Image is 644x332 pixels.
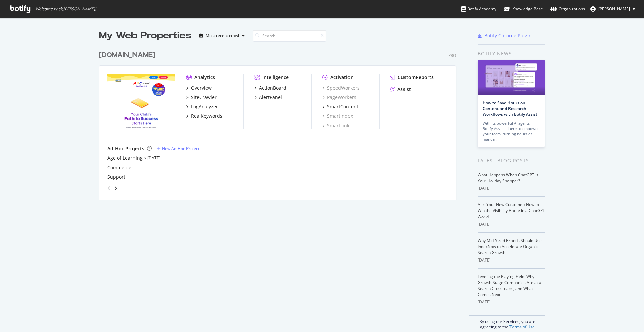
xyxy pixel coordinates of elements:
input: Search [253,30,326,42]
img: www.abcmouse.com [107,74,175,128]
a: Botify Chrome Plugin [478,32,532,39]
a: What Happens When ChatGPT Is Your Holiday Shopper? [478,172,538,184]
div: angle-left [105,183,113,194]
button: [PERSON_NAME] [585,4,641,14]
div: CustomReports [398,74,434,81]
div: AlertPanel [259,94,282,101]
a: [DOMAIN_NAME] [99,50,158,60]
div: Knowledge Base [504,6,543,12]
div: Most recent crawl [206,34,239,38]
a: Assist [390,86,411,93]
img: How to Save Hours on Content and Research Workflows with Botify Assist [478,60,545,95]
div: RealKeywords [191,113,222,120]
a: Terms of Use [509,324,535,330]
div: [DATE] [478,221,545,227]
div: Overview [191,85,212,91]
a: Commerce [107,164,131,171]
div: SiteCrawler [191,94,217,101]
a: How to Save Hours on Content and Research Workflows with Botify Assist [483,100,537,117]
div: angle-right [113,185,118,192]
a: Support [107,174,125,180]
div: Ad-Hoc Projects [107,145,144,152]
a: AI Is Your New Customer: How to Win the Visibility Battle in a ChatGPT World [478,202,545,220]
div: LogAnalyzer [191,103,218,110]
a: Age of Learning [107,155,143,161]
div: Botify Chrome Plugin [484,32,532,39]
a: SpeedWorkers [322,85,360,91]
a: SmartContent [322,103,358,110]
a: RealKeywords [186,113,222,120]
div: New Ad-Hoc Project [162,146,199,151]
span: Welcome back, [PERSON_NAME] ! [35,6,96,12]
a: CustomReports [390,74,434,81]
div: My Web Properties [99,29,191,42]
a: SiteCrawler [186,94,217,101]
a: Overview [186,85,212,91]
div: Botify Academy [461,6,496,12]
div: [DATE] [478,257,545,263]
a: ActionBoard [254,85,286,91]
div: By using our Services, you are agreeing to the [469,315,545,330]
a: AlertPanel [254,94,282,101]
div: [DOMAIN_NAME] [99,50,155,60]
div: SmartContent [327,103,358,110]
span: Jennifer Seegmiller [598,6,630,12]
a: New Ad-Hoc Project [157,146,199,151]
a: SmartIndex [322,113,353,120]
a: PageWorkers [322,94,356,101]
div: With its powerful AI agents, Botify Assist is here to empower your team, turning hours of manual… [483,121,540,142]
div: Botify news [478,50,545,57]
a: LogAnalyzer [186,103,218,110]
div: [DATE] [478,185,545,191]
div: Analytics [194,74,215,81]
a: Leveling the Playing Field: Why Growth-Stage Companies Are at a Search Crossroads, and What Comes... [478,274,541,297]
a: SmartLink [322,122,350,129]
a: Why Mid-Sized Brands Should Use IndexNow to Accelerate Organic Search Growth [478,238,542,255]
div: ActionBoard [259,85,286,91]
a: [DATE] [147,155,160,161]
div: Intelligence [262,74,289,81]
div: Pro [448,53,456,58]
div: Assist [397,86,411,93]
div: [DATE] [478,299,545,305]
div: grid [99,42,462,200]
div: Activation [330,74,354,81]
div: Organizations [550,6,585,12]
button: Most recent crawl [197,30,247,41]
div: Latest Blog Posts [478,157,545,164]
